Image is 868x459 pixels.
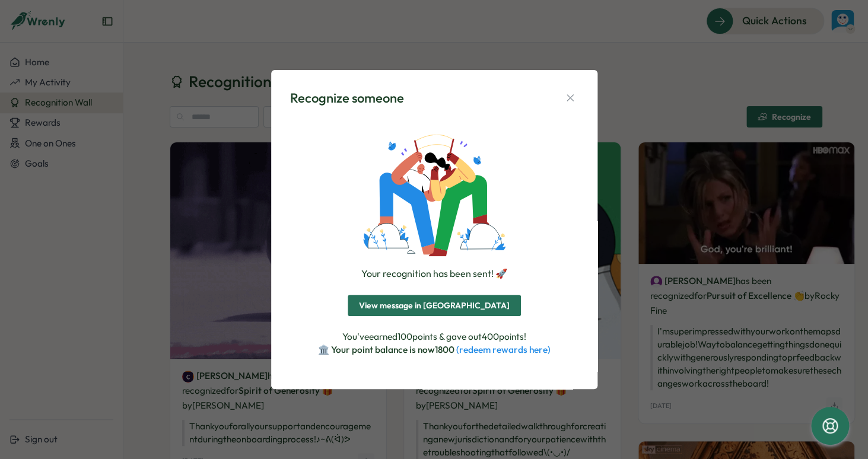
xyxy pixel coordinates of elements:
div: Recognize someone [290,89,404,107]
p: You've earned 100 points & gave out 400 points! [318,330,551,343]
span: View message in [GEOGRAPHIC_DATA] [359,295,510,315]
button: View message in [GEOGRAPHIC_DATA] [348,295,521,316]
div: Your recognition has been sent! 🚀 [361,266,507,281]
p: 🏛️ Your point balance is now 1800 [318,343,551,356]
a: (redeem rewards here) [456,344,551,355]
